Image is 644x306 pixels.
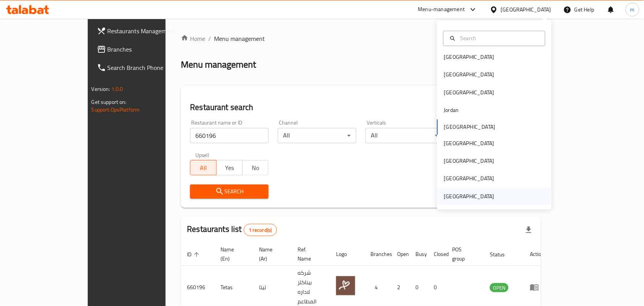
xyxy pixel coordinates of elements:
input: Search for restaurant name or ID.. [190,128,269,143]
span: m [630,5,635,14]
h2: Restaurants list [187,223,277,236]
th: Logo [330,243,364,266]
span: OPEN [490,283,509,292]
div: Jordan [444,106,459,115]
span: All [193,162,213,173]
span: ID [187,250,201,259]
div: [GEOGRAPHIC_DATA] [501,5,551,14]
button: No [242,160,269,175]
div: [GEOGRAPHIC_DATA] [444,71,494,79]
div: [GEOGRAPHIC_DATA] [444,139,494,147]
a: Branches [91,40,195,58]
li: / [208,34,211,43]
div: All [365,128,444,143]
th: Action [524,243,550,266]
span: 1.0.0 [111,84,123,94]
div: All [278,128,356,143]
span: Search Branch Phone [108,63,189,72]
nav: breadcrumb [181,34,541,43]
span: Get support on: [92,97,127,107]
div: Menu-management [418,5,465,14]
th: Open [391,243,409,266]
div: [GEOGRAPHIC_DATA] [444,157,494,165]
span: POS group [452,245,475,263]
div: [GEOGRAPHIC_DATA] [444,88,494,97]
span: Menu management [214,34,265,43]
span: 1 record(s) [244,227,277,234]
span: Search [196,187,262,196]
button: Search [190,185,269,199]
input: Search [457,34,541,42]
img: Tetas [336,276,355,295]
th: Branches [364,243,391,266]
h2: Restaurant search [190,102,532,113]
span: Branches [108,45,189,54]
span: Status [490,250,515,259]
button: All [190,160,216,175]
button: Yes [216,160,243,175]
span: Restaurants Management [108,26,189,36]
span: Name (En) [221,245,244,263]
th: Closed [428,243,446,266]
label: Upsell [195,152,209,158]
div: Menu [530,283,544,292]
div: Total records count [244,224,277,236]
a: Restaurants Management [91,22,195,40]
span: Ref. Name [298,245,321,263]
h2: Menu management [181,58,256,71]
div: Export file [520,221,538,239]
span: Version: [92,84,110,94]
span: Name (Ar) [259,245,282,263]
div: [GEOGRAPHIC_DATA] [444,53,494,62]
a: Search Branch Phone [91,58,195,77]
a: Support.OpsPlatform [92,105,140,115]
span: No [246,162,266,173]
span: Yes [220,162,240,173]
div: [GEOGRAPHIC_DATA] [444,192,494,201]
th: Busy [409,243,428,266]
div: [GEOGRAPHIC_DATA] [444,175,494,183]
